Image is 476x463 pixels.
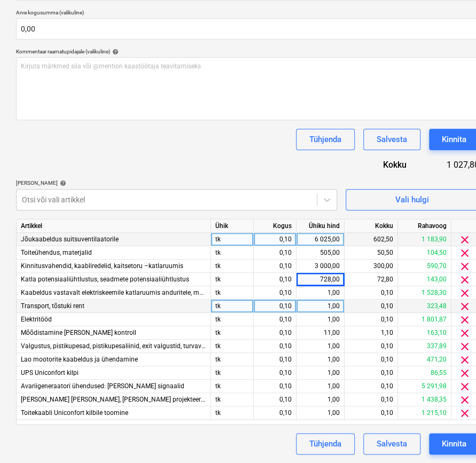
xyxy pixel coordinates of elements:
span: Katla potensiaaliühtlustus, seadmete potensiaaliühtlustus [21,276,189,283]
div: 1 215,10 [398,406,451,420]
div: 1,00 [301,393,340,406]
div: 0,10 [258,300,292,313]
span: clear [458,273,471,286]
div: 0,10 [345,286,398,300]
div: 0,10 [258,406,292,420]
span: clear [458,313,471,326]
div: 86,55 [398,366,451,380]
span: clear [458,340,471,353]
div: 11,00 [301,326,340,340]
span: Toiteühendus, materjalid [21,249,92,256]
div: 1,00 [301,286,340,300]
span: help [58,180,66,186]
div: tk [211,340,254,353]
div: 0,10 [258,326,292,340]
div: 323,48 [398,300,451,313]
div: 0,10 [258,260,292,273]
span: clear [458,300,471,313]
div: Vali hulgi [395,193,429,207]
div: 1,00 [301,313,340,326]
div: Tühjenda [309,132,341,146]
div: 50,50 [345,246,398,260]
span: Avariigeneraatori ühendused: toide ja signaalid [21,382,184,390]
span: clear [458,367,471,380]
span: clear [458,380,471,393]
div: 0,10 [258,286,292,300]
div: tk [211,366,254,380]
span: Kinnitusvahendid, kaabliredelid, kaitsetoru –katlaruumis [21,262,183,270]
div: tk [211,246,254,260]
div: 0,10 [345,313,398,326]
div: 1,00 [301,366,340,380]
div: 0,10 [258,246,292,260]
div: 72,80 [345,273,398,286]
div: tk [211,406,254,420]
span: clear [458,233,471,246]
div: 1,10 [345,326,398,340]
div: 5 291,98 [398,380,451,393]
div: 0,10 [345,406,398,420]
div: 6 025,00 [301,233,340,246]
div: 1,00 [301,406,340,420]
span: help [110,49,119,55]
div: 1,00 [301,353,340,366]
div: 0,10 [258,340,292,353]
div: 300,00 [345,260,398,273]
div: 1,00 [301,340,340,353]
div: 0,10 [345,393,398,406]
div: 337,89 [398,340,451,353]
div: 590,70 [398,260,451,273]
div: Kinnita [442,132,466,146]
button: Tühjenda [296,433,355,454]
div: 0,10 [345,353,398,366]
div: Rahavoog [398,219,451,233]
div: tk [211,300,254,313]
div: Ühik [211,219,254,233]
div: 1 801,87 [398,313,451,326]
div: 0,10 [345,340,398,353]
div: Tühjenda [309,437,341,451]
div: 0,10 [258,366,292,380]
div: Kokku [345,219,398,233]
div: tk [211,273,254,286]
span: Mõõdistamine ja esmane kontroll [21,329,136,336]
span: clear [458,407,471,420]
div: tk [211,286,254,300]
span: clear [458,394,471,406]
span: Lao mootorite kaabeldus ja ühendamine [21,356,138,363]
span: clear [458,260,471,273]
span: Kaabeldus vastavalt elektriskeemile katlaruumis anduritele, mootoritekaabeldus [21,289,252,296]
div: Kogus [254,219,296,233]
div: 602,50 [345,233,398,246]
div: 0,10 [345,300,398,313]
div: 163,10 [398,326,451,340]
span: Elektritööd [21,316,52,323]
button: Salvesta [363,433,420,454]
div: tk [211,260,254,273]
div: tk [211,380,254,393]
span: Eraldi kilp lattu, koos projekteerimise, programmeerimise ja käikuvõtmisega [21,396,329,403]
div: 1 528,30 [398,286,451,300]
div: Kinnita [442,437,466,451]
span: clear [458,354,471,366]
div: 0,10 [345,366,398,380]
div: [PERSON_NAME] [16,179,337,186]
span: clear [458,287,471,300]
div: 3 000,00 [301,260,340,273]
div: 0,10 [258,273,292,286]
span: Toitekaabli Uniconfort kilbile toomine [21,409,128,417]
div: 1 438,35 [398,393,451,406]
div: tk [211,313,254,326]
div: 471,20 [398,353,451,366]
div: 505,00 [301,246,340,260]
div: 0,10 [258,233,292,246]
div: 0,10 [258,380,292,393]
span: clear [458,247,471,260]
div: Kokku [340,159,424,171]
div: Salvesta [377,132,407,146]
span: clear [458,327,471,340]
div: 0,10 [345,380,398,393]
div: 0,10 [258,353,292,366]
div: tk [211,393,254,406]
span: Transport, tõstuki rent [21,302,84,310]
